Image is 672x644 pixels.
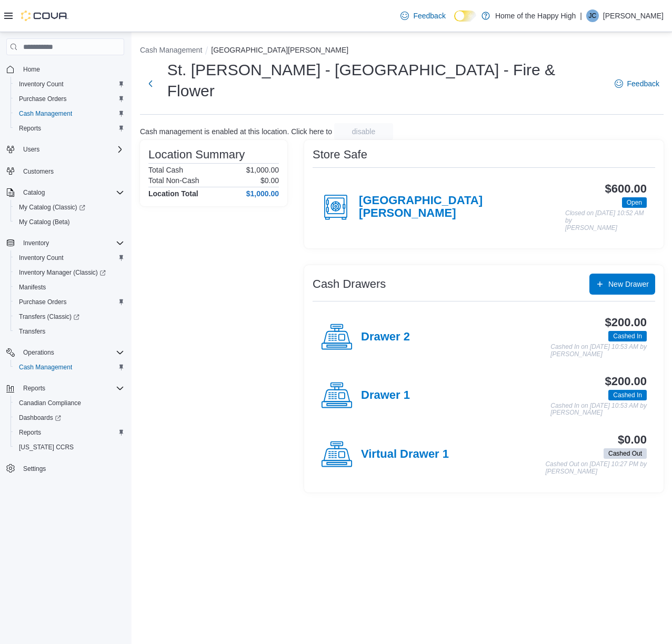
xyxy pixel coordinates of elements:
[11,396,128,410] button: Canadian Compliance
[605,316,647,329] h3: $200.00
[15,281,50,294] a: Manifests
[15,107,124,120] span: Cash Management
[11,200,128,215] a: My Catalog (Classic)
[334,123,393,140] button: disable
[23,384,45,393] span: Reports
[2,185,128,200] button: Catalog
[15,122,45,135] a: Reports
[618,434,647,446] h3: $0.00
[15,411,124,424] span: Dashboards
[11,309,128,324] a: Transfers (Classic)
[23,145,39,154] span: Users
[361,330,410,344] h4: Drawer 2
[608,331,647,341] span: Cashed In
[608,390,647,400] span: Cashed In
[11,295,128,309] button: Purchase Orders
[605,183,647,195] h3: $600.00
[19,143,44,156] button: Users
[19,164,124,177] span: Customers
[603,9,664,22] p: [PERSON_NAME]
[11,121,128,136] button: Reports
[604,448,647,459] span: Cashed Out
[19,382,124,395] span: Reports
[19,462,124,475] span: Settings
[19,186,124,199] span: Catalog
[19,203,85,212] span: My Catalog (Classic)
[140,127,332,136] p: Cash management is enabled at this location. Click here to
[23,465,46,473] span: Settings
[580,9,582,22] p: |
[23,239,49,247] span: Inventory
[2,381,128,396] button: Reports
[11,440,128,455] button: [US_STATE] CCRS
[211,46,348,54] button: [GEOGRAPHIC_DATA][PERSON_NAME]
[11,360,128,375] button: Cash Management
[23,65,40,74] span: Home
[23,167,54,176] span: Customers
[15,296,71,308] a: Purchase Orders
[11,77,128,92] button: Inventory Count
[11,250,128,265] button: Inventory Count
[11,106,128,121] button: Cash Management
[19,428,41,437] span: Reports
[15,426,45,439] a: Reports
[15,78,68,90] a: Inventory Count
[19,237,124,249] span: Inventory
[140,73,161,94] button: Next
[2,62,128,77] button: Home
[19,313,79,321] span: Transfers (Classic)
[2,142,128,157] button: Users
[148,189,198,198] h4: Location Total
[21,11,68,21] img: Cova
[19,268,106,277] span: Inventory Manager (Classic)
[550,402,647,417] p: Cashed In on [DATE] 10:53 AM by [PERSON_NAME]
[2,345,128,360] button: Operations
[15,361,76,374] a: Cash Management
[454,11,476,22] input: Dark Mode
[15,93,71,105] a: Purchase Orders
[23,348,54,357] span: Operations
[19,414,61,422] span: Dashboards
[589,274,655,295] button: New Drawer
[359,194,565,220] h4: [GEOGRAPHIC_DATA][PERSON_NAME]
[15,107,76,120] a: Cash Management
[586,9,599,22] div: Jacob Carle
[15,216,124,228] span: My Catalog (Beta)
[413,11,445,21] span: Feedback
[15,93,124,105] span: Purchase Orders
[148,166,183,174] h6: Total Cash
[15,411,65,424] a: Dashboards
[613,390,642,400] span: Cashed In
[589,9,597,22] span: JC
[15,78,124,90] span: Inventory Count
[613,331,642,341] span: Cashed In
[19,346,58,359] button: Operations
[19,143,124,156] span: Users
[454,22,455,22] span: Dark Mode
[19,363,72,371] span: Cash Management
[19,186,49,199] button: Catalog
[11,280,128,295] button: Manifests
[361,448,449,461] h4: Virtual Drawer 1
[148,176,199,185] h6: Total Non-Cash
[15,251,124,264] span: Inventory Count
[6,57,124,504] nav: Complex example
[19,443,74,451] span: [US_STATE] CCRS
[15,397,124,409] span: Canadian Compliance
[19,109,72,118] span: Cash Management
[2,163,128,178] button: Customers
[2,236,128,250] button: Inventory
[15,266,124,279] span: Inventory Manager (Classic)
[608,279,649,289] span: New Drawer
[15,216,74,228] a: My Catalog (Beta)
[19,399,81,407] span: Canadian Compliance
[140,46,202,54] button: Cash Management
[15,122,124,135] span: Reports
[15,296,124,308] span: Purchase Orders
[19,382,49,395] button: Reports
[396,5,449,26] a: Feedback
[19,327,45,336] span: Transfers
[565,210,647,232] p: Closed on [DATE] 10:52 AM by [PERSON_NAME]
[627,78,659,89] span: Feedback
[11,425,128,440] button: Reports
